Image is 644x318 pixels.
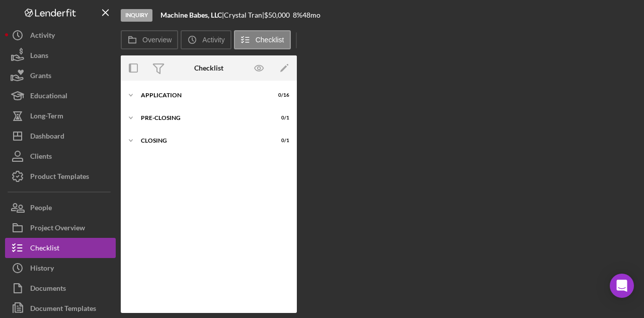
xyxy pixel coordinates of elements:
div: Crystal Tran | [224,11,264,19]
div: 48 mo [302,11,320,19]
div: Product Templates [30,166,89,189]
button: Product Templates [5,166,116,186]
button: Checklist [5,238,116,258]
span: $50,000 [264,11,290,19]
label: Checklist [256,36,284,44]
div: Activity [30,25,55,48]
div: 8 % [293,11,302,19]
div: 0 / 1 [271,138,289,144]
button: People [5,198,116,218]
button: Dashboard [5,126,116,146]
div: Grants [30,66,51,88]
div: Project Overview [30,218,85,240]
div: Loans [30,45,48,68]
button: Overview [121,30,178,49]
div: | [160,11,224,19]
div: Inquiry [121,9,152,22]
div: Pre-Closing [141,115,264,121]
div: Application [141,92,264,98]
div: History [30,258,54,281]
button: History [5,258,116,278]
div: Clients [30,146,52,169]
div: 0 / 16 [271,92,289,98]
div: People [30,198,52,220]
button: Clients [5,146,116,166]
b: Machine Babes, LLC [160,11,222,19]
button: Project Overview [5,218,116,238]
button: Documents [5,278,116,298]
button: Educational [5,86,116,106]
div: Educational [30,86,67,108]
button: Activity [181,30,231,49]
button: Activity [5,25,116,45]
div: Documents [30,278,66,301]
button: Grants [5,66,116,86]
button: Loans [5,45,116,66]
div: Checklist [30,238,59,261]
div: Checklist [194,64,223,72]
div: 0 / 1 [271,115,289,121]
label: Overview [142,36,172,44]
div: Closing [141,138,264,144]
button: Long-Term [5,106,116,126]
div: Dashboard [30,126,64,149]
button: Checklist [234,30,291,49]
div: Long-Term [30,106,63,129]
label: Activity [202,36,224,44]
div: Open Intercom Messenger [610,274,634,298]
